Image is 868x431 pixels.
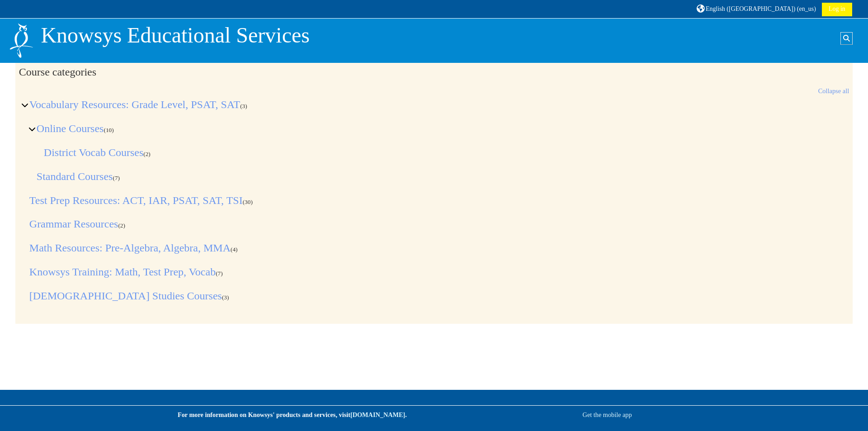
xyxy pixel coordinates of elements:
[231,246,238,253] span: Number of courses
[818,87,849,95] a: Collapse all
[695,2,817,16] a: English ([GEOGRAPHIC_DATA]) ‎(en_us)‎
[143,151,151,157] span: Number of courses
[9,36,34,43] a: Home
[222,294,229,301] span: Number of courses
[29,290,222,302] a: [DEMOGRAPHIC_DATA] Studies Courses
[178,411,407,418] strong: For more information on Knowsys' products and services, visit .
[243,199,253,205] span: Number of courses
[118,222,125,229] span: Number of courses
[113,175,120,181] span: Number of courses
[29,99,240,110] a: Vocabulary Resources: Grade Level, PSAT, SAT
[706,5,816,12] span: English ([GEOGRAPHIC_DATA]) ‎(en_us)‎
[216,270,223,277] span: Number of courses
[37,123,104,134] a: Online Courses
[583,411,632,418] a: Get the mobile app
[9,22,34,59] img: Logo
[29,266,216,278] a: Knowsys Training: Math, Test Prep, Vocab
[240,103,247,109] span: Number of courses
[19,66,849,79] h2: Course categories
[29,218,118,230] a: Grammar Resources
[29,242,231,254] a: Math Resources: Pre-Algebra, Algebra, MMA
[37,171,113,182] a: Standard Courses
[104,127,113,133] span: Number of courses
[44,147,143,158] a: District Vocab Courses
[350,411,405,418] a: [DOMAIN_NAME]
[29,194,243,206] a: Test Prep Resources: ACT, IAR, PSAT, SAT, TSI
[822,3,852,16] a: Log in
[41,22,310,48] p: Knowsys Educational Services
